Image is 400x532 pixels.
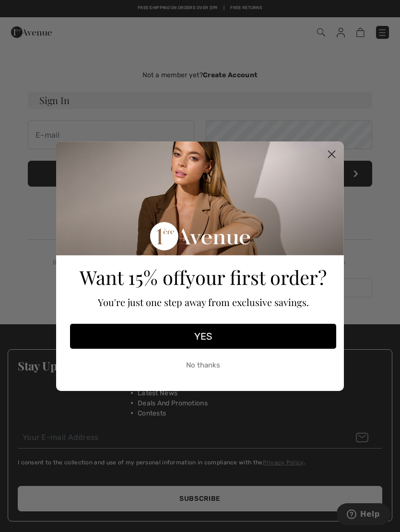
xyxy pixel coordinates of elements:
button: Close dialog [323,146,340,163]
span: You're just one step away from exclusive savings. [98,296,309,308]
span: your first order? [186,264,327,290]
button: No thanks [70,354,336,378]
span: Help [23,7,43,15]
span: Want 15% off [80,264,186,290]
button: YES [70,324,336,349]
